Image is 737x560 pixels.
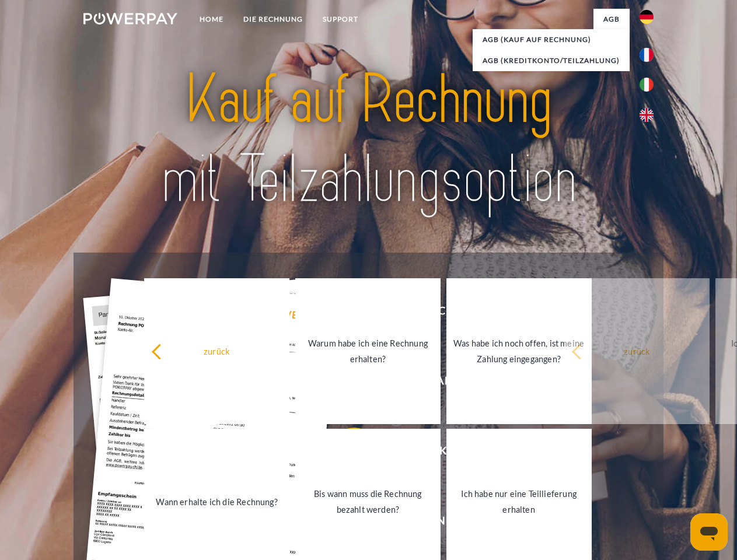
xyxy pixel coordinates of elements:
[690,513,728,551] iframe: Schaltfläche zum Öffnen des Messaging-Fensters
[111,56,626,223] img: title-powerpay_de.svg
[83,13,177,24] img: logo-powerpay-white.svg
[473,29,630,50] a: AGB (Kauf auf Rechnung)
[190,9,233,30] a: Home
[453,335,585,367] div: Was habe ich noch offen, ist meine Zahlung eingegangen?
[571,343,703,359] div: zurück
[640,48,654,62] img: fr
[302,335,434,367] div: Warum habe ich eine Rechnung erhalten?
[446,278,592,424] a: Was habe ich noch offen, ist meine Zahlung eingegangen?
[151,494,282,509] div: Wann erhalte ich die Rechnung?
[151,343,282,359] div: zurück
[453,486,585,517] div: Ich habe nur eine Teillieferung erhalten
[640,78,654,92] img: it
[313,9,368,30] a: SUPPORT
[640,10,654,24] img: de
[233,9,313,30] a: DIE RECHNUNG
[640,108,654,122] img: en
[473,50,630,71] a: AGB (Kreditkonto/Teilzahlung)
[302,486,434,517] div: Bis wann muss die Rechnung bezahlt werden?
[593,9,630,30] a: agb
